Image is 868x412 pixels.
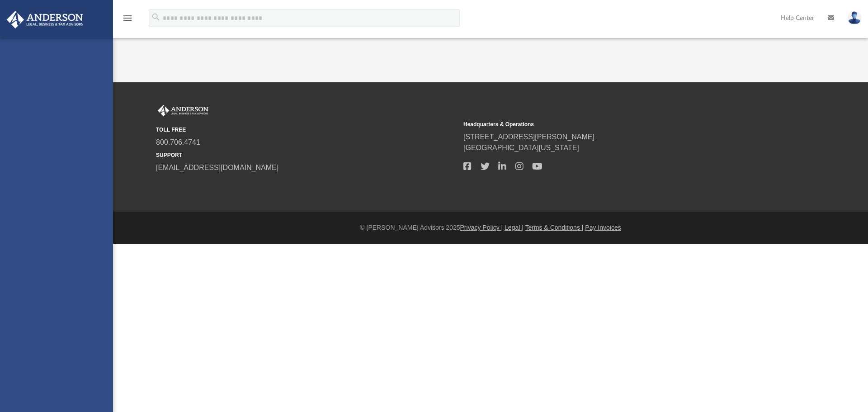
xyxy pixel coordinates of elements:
a: [EMAIL_ADDRESS][DOMAIN_NAME] [156,164,278,171]
div: © [PERSON_NAME] Advisors 2025 [113,223,868,232]
i: search [151,12,161,22]
i: menu [122,13,133,24]
a: menu [122,17,133,24]
a: [STREET_ADDRESS][PERSON_NAME] [463,133,594,141]
a: Terms & Conditions | [525,224,584,231]
a: Legal | [505,224,524,231]
img: Anderson Advisors Platinum Portal [4,11,86,28]
a: 800.706.4741 [156,138,200,146]
img: Anderson Advisors Platinum Portal [156,105,210,117]
a: [GEOGRAPHIC_DATA][US_STATE] [463,144,579,152]
small: TOLL FREE [156,126,457,134]
img: User Pic [848,11,861,24]
a: Privacy Policy | [460,224,503,231]
small: Headquarters & Operations [463,120,764,128]
a: Pay Invoices [585,224,621,231]
small: SUPPORT [156,151,457,159]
